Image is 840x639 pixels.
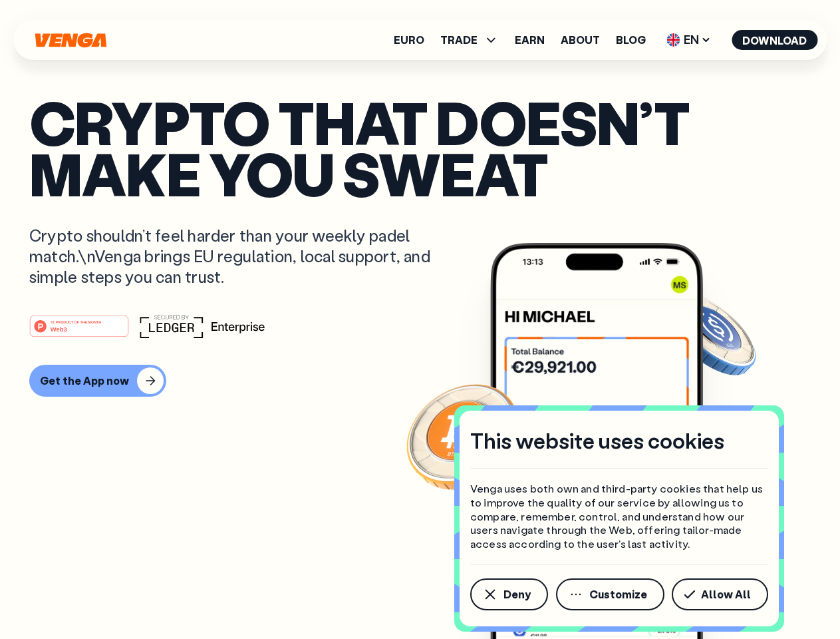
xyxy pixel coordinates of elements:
tspan: #1 PRODUCT OF THE MONTH [51,319,101,323]
p: Crypto shouldn’t feel harder than your weekly padel match.\nVenga brings EU regulation, local sup... [29,225,450,288]
h4: This website uses cookies [470,427,724,455]
button: Download [732,30,817,50]
a: #1 PRODUCT OF THE MONTHWeb3 [29,323,129,340]
p: Crypto that doesn’t make you sweat [29,97,811,198]
img: flag-uk [666,33,680,47]
span: EN [662,29,716,51]
svg: Home [33,33,108,48]
button: Allow All [672,578,768,610]
tspan: Web3 [51,325,67,332]
button: Customize [556,578,664,610]
a: Earn [515,35,545,45]
span: TRADE [440,35,478,45]
a: About [561,35,600,45]
button: Deny [470,578,548,610]
img: Bitcoin [404,376,523,496]
img: USDC coin [663,286,759,382]
a: Blog [616,35,646,45]
a: Get the App now [29,365,811,397]
button: Get the App now [29,365,166,397]
p: Venga uses both own and third-party cookies that help us to improve the quality of our service by... [470,482,768,551]
div: Get the App now [40,374,129,387]
span: Deny [503,589,531,600]
span: Customize [589,589,647,600]
span: Allow All [701,589,751,600]
span: TRADE [440,32,499,48]
a: Euro [394,35,424,45]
